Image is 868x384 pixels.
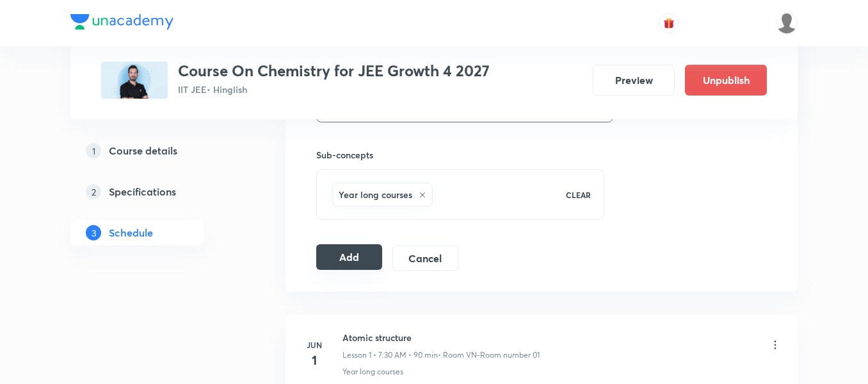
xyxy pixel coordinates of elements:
img: avatar [663,17,675,29]
p: 2 [86,184,101,199]
a: 2Specifications [70,179,245,205]
p: 3 [86,225,101,240]
h6: Year long courses [339,188,412,201]
p: • Room VN-Room number 01 [438,349,540,361]
h5: Course details [109,143,177,158]
img: nikita patil [776,12,798,34]
h4: 1 [301,351,327,370]
h6: Atomic structure [342,331,540,344]
p: Year long courses [342,366,403,378]
h6: Jun [301,339,327,351]
h3: Course On Chemistry for JEE Growth 4 2027 [178,62,490,80]
h5: Specifications [109,184,176,199]
p: CLEAR [566,189,591,201]
button: avatar [659,13,679,33]
p: Lesson 1 • 7:30 AM • 90 min [342,349,438,361]
img: Company Logo [70,14,173,29]
button: Add [316,244,382,270]
button: Cancel [392,246,458,271]
a: 1Course details [70,138,245,163]
p: IIT JEE • Hinglish [178,83,490,96]
h5: Schedule [109,225,153,240]
a: Company Logo [70,14,173,33]
button: Unpublish [685,65,767,96]
button: Preview [593,65,675,96]
p: 1 [86,143,101,158]
h6: Sub-concepts [316,148,604,162]
img: 9C93D032-5263-4990-BD15-8A22E7687847_plus.png [101,62,168,99]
